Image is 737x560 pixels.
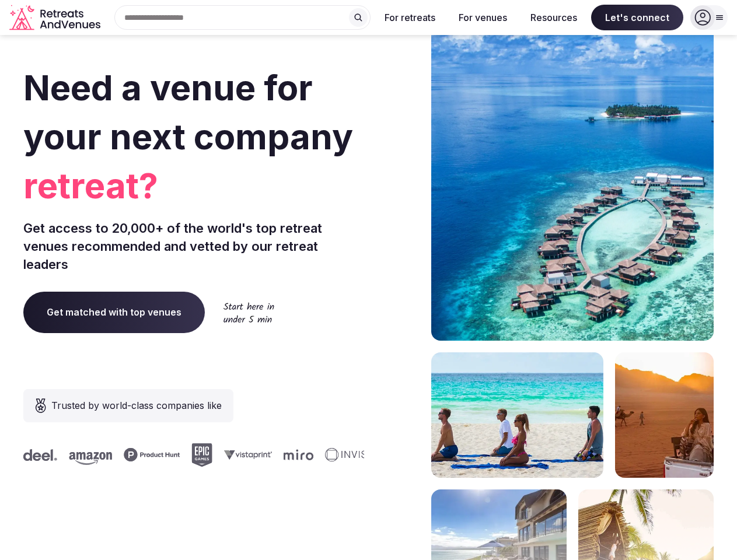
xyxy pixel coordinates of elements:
span: retreat? [23,161,364,210]
span: Trusted by world-class companies like [51,398,222,412]
span: Need a venue for your next company [23,66,353,157]
span: Let's connect [591,5,683,30]
svg: Epic Games company logo [190,443,211,467]
img: Start here in under 5 min [223,302,274,323]
a: Get matched with top venues [23,292,205,332]
svg: Miro company logo [282,449,312,460]
img: woman sitting in back of truck with camels [615,352,714,478]
a: Visit the homepage [9,5,103,31]
button: For venues [449,5,516,30]
img: yoga on tropical beach [431,352,603,478]
svg: Vistaprint company logo [223,450,271,460]
button: Resources [521,5,586,30]
p: Get access to 20,000+ of the world's top retreat venues recommended and vetted by our retreat lea... [23,219,364,273]
svg: Invisible company logo [324,448,388,462]
svg: Deel company logo [22,449,56,461]
button: For retreats [375,5,445,30]
svg: Retreats and Venues company logo [9,5,103,31]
